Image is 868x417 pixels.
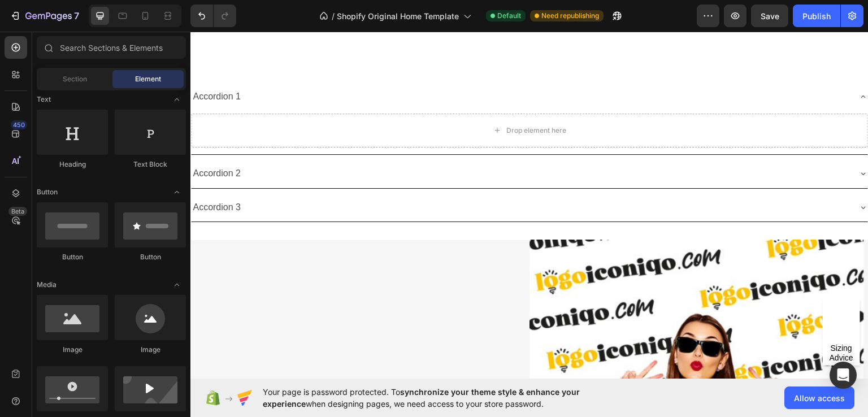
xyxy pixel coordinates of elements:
[168,183,186,201] span: Toggle open
[1,55,52,75] div: Accordion 1
[115,159,186,170] div: Text Block
[332,10,335,22] span: /
[1,166,52,186] div: Accordion 3
[337,10,459,22] span: Shopify Original Home Template
[639,312,663,331] div: Sizing Advice
[794,392,845,404] span: Allow access
[115,252,186,262] div: Button
[168,276,186,294] span: Toggle open
[632,312,670,331] a: SizingAdvice
[37,36,186,59] input: Search Sections & Elements
[802,10,831,22] div: Publish
[793,5,840,27] button: Publish
[497,11,521,21] span: Default
[190,32,868,379] iframe: Design area
[784,386,854,409] button: Allow access
[316,94,376,103] div: Drop element here
[1,132,52,152] div: Accordion 2
[541,11,599,21] span: Need republishing
[37,280,57,290] span: Media
[11,120,27,129] div: 450
[168,90,186,108] span: Toggle open
[8,207,27,216] div: Beta
[761,11,779,21] span: Save
[37,159,108,170] div: Heading
[5,5,84,27] button: 7
[751,5,788,27] button: Save
[74,9,79,23] p: 7
[263,387,580,409] span: synchronize your theme style & enhance your experience
[37,345,108,355] div: Image
[115,345,186,355] div: Image
[37,252,108,262] div: Button
[830,362,857,389] div: Open Intercom Messenger
[63,74,87,84] span: Section
[37,187,58,197] span: Button
[263,386,624,410] span: Your page is password protected. To when designing pages, we need access to your store password.
[135,74,161,84] span: Element
[190,5,236,27] div: Undo/Redo
[37,94,51,105] span: Text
